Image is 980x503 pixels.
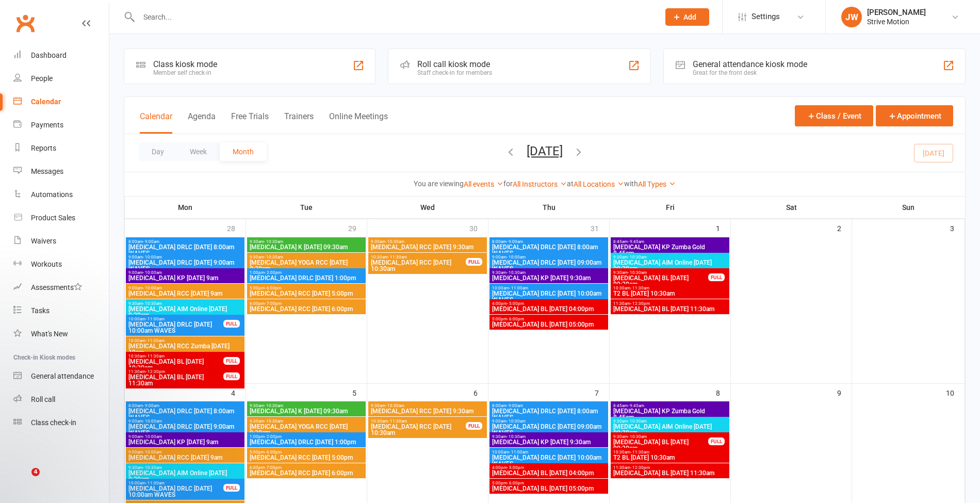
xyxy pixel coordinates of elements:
[8,403,214,475] iframe: Intercom notifications message
[31,237,56,245] div: Waivers
[13,230,109,253] a: Waivers
[13,276,109,299] a: Assessments
[13,183,109,206] a: Automations
[13,44,109,67] a: Dashboard
[31,190,73,199] div: Automations
[31,51,67,59] div: Dashboard
[31,395,55,403] div: Roll call
[10,468,35,493] iframe: Intercom live chat
[13,299,109,322] a: Tasks
[13,206,109,230] a: Product Sales
[13,365,109,388] a: General attendance kiosk mode
[31,283,82,291] div: Assessments
[31,167,63,175] div: Messages
[13,322,109,346] a: What's New
[13,137,109,160] a: Reports
[31,260,62,268] div: Workouts
[31,468,40,476] span: 4
[13,90,109,113] a: Calendar
[13,160,109,183] a: Messages
[31,306,50,315] div: Tasks
[13,253,109,276] a: Workouts
[31,330,68,338] div: What's New
[31,74,53,83] div: People
[31,98,61,106] div: Calendar
[13,113,109,137] a: Payments
[12,10,38,36] a: Clubworx
[31,144,56,152] div: Reports
[13,388,109,411] a: Roll call
[13,67,109,90] a: People
[31,214,75,222] div: Product Sales
[31,372,94,380] div: General attendance
[31,121,63,129] div: Payments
